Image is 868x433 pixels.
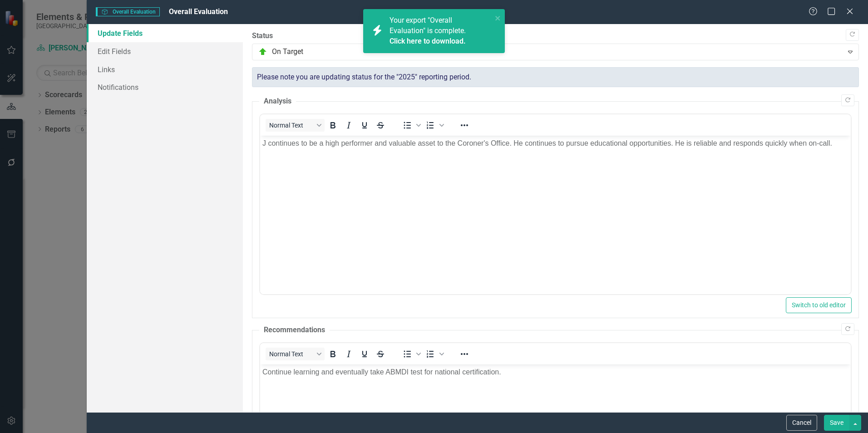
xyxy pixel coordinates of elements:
[423,119,445,132] div: Numbered list
[824,415,849,431] button: Save
[87,42,243,60] a: Edit Fields
[390,37,466,45] a: Click here to download.
[341,348,356,360] button: Italic
[169,7,228,16] span: Overall Evaluation
[259,96,296,107] legend: Analysis
[495,13,501,23] button: close
[399,348,422,360] div: Bullet list
[252,67,859,88] div: Please note you are updating status for the "2025" reporting period.
[269,350,314,358] span: Normal Text
[341,119,356,132] button: Italic
[96,7,159,16] span: Overall Evaluation
[457,348,472,360] button: Reveal or hide additional toolbar items
[252,31,859,41] label: Status
[269,122,314,129] span: Normal Text
[390,16,490,47] span: Your export "Overall Evaluation" is complete.
[457,119,472,132] button: Reveal or hide additional toolbar items
[266,119,325,132] button: Block Normal Text
[357,119,372,132] button: Underline
[325,119,340,132] button: Bold
[373,348,388,360] button: Strikethrough
[423,348,445,360] div: Numbered list
[786,415,817,431] button: Cancel
[786,297,852,313] button: Switch to old editor
[357,348,372,360] button: Underline
[87,60,243,79] a: Links
[260,136,851,294] iframe: Rich Text Area
[87,78,243,96] a: Notifications
[259,325,330,335] legend: Recommendations
[325,348,340,360] button: Bold
[399,119,422,132] div: Bullet list
[2,2,588,13] p: Continue learning and eventually take ABMDI test for national certification.
[373,119,388,132] button: Strikethrough
[266,348,325,360] button: Block Normal Text
[87,24,243,42] a: Update Fields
